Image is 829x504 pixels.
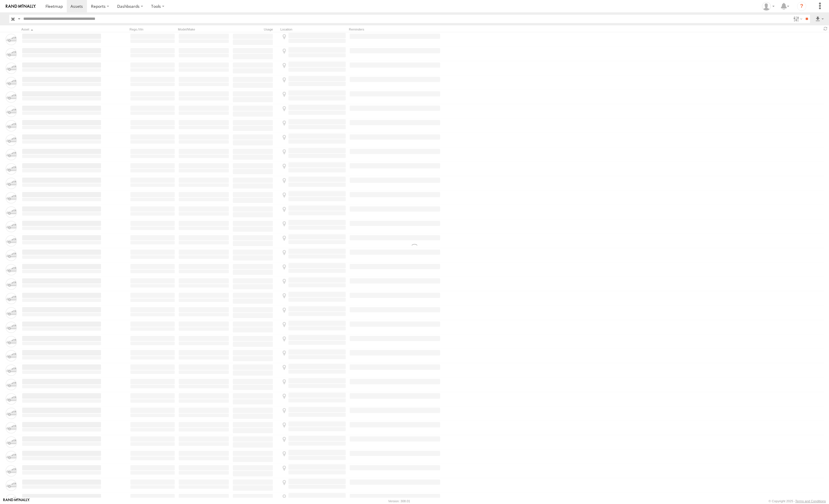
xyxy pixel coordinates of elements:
[795,499,826,503] a: Terms and Conditions
[178,27,230,31] div: Model/Make
[760,2,777,11] div: Ajay Jain
[21,27,102,31] div: Click to Sort
[280,27,347,31] div: Location
[6,4,36,8] img: rand-logo.svg
[797,2,806,11] i: ?
[17,15,21,23] label: Search Query
[822,26,829,31] span: Refresh
[349,27,441,31] div: Reminders
[232,27,278,31] div: Usage
[815,15,824,23] label: Export results as...
[791,15,803,23] label: Search Filter Options
[388,499,410,503] div: Version: 308.01
[769,499,826,503] div: © Copyright 2025 -
[130,27,176,31] div: Rego./Vin
[3,498,30,504] a: Visit our Website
